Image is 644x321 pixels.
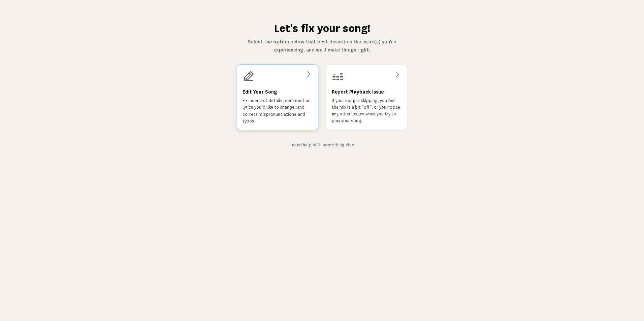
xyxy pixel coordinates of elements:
h3: Report Playback Issue [332,88,384,96]
a: Edit Your SongFix incorrect details, comment on lyrics you'd like to change, and correct mispronu... [237,65,318,130]
h3: Edit Your Song [243,88,277,96]
p: Fix incorrect details, comment on lyrics you'd like to change, and correct mispronunciations and ... [243,97,313,124]
p: Select the option below that best describes the issue(s) you're experiencing, and we'll make thin... [236,38,408,54]
h1: Let's fix your song! [236,22,408,35]
a: Report Playback IssueIf your song is skipping, you feel the mix is a bit “off”, or you notice any... [326,65,407,130]
a: I need help with something else [290,143,354,147]
p: If your song is skipping, you feel the mix is a bit “off”, or you notice any other issues when yo... [332,97,401,124]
